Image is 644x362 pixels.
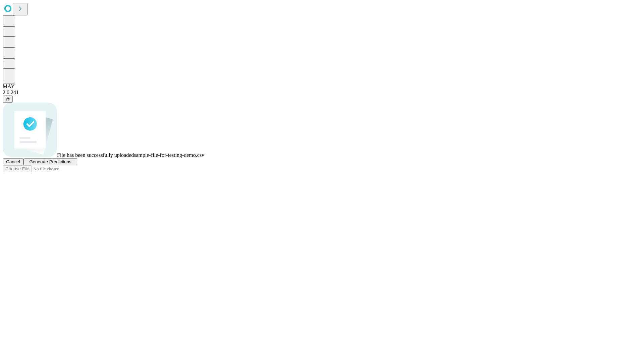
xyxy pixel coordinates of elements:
button: Cancel [3,158,23,165]
span: File has been successfully uploaded [57,152,134,158]
div: 2.0.241 [3,89,641,96]
button: @ [3,96,13,103]
span: Cancel [6,159,20,164]
span: @ [5,97,10,102]
div: MAY [3,83,641,89]
span: Generate Predictions [29,159,71,164]
button: Generate Predictions [23,158,77,165]
span: sample-file-for-testing-demo.csv [134,152,204,158]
